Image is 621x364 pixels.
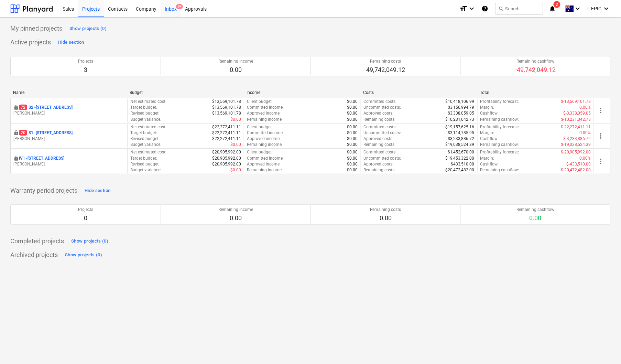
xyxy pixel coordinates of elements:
p: $-10,231,042.73 [561,117,591,122]
p: Target budget : [130,105,157,110]
span: more_vert [597,157,605,165]
p: Active projects [10,38,51,46]
p: $1,452,670.00 [448,149,475,155]
p: Cashflow : [480,136,499,142]
p: $0.00 [347,167,358,173]
p: $19,157,625.16 [446,124,475,130]
p: $19,038,524.39 [446,142,475,148]
p: Net estimated cost : [130,99,166,105]
p: Uncommitted costs : [364,156,401,161]
p: Budget variance : [130,167,161,173]
p: Net estimated cost : [130,124,166,130]
p: 0.00% [580,105,591,110]
span: I. EPIC [588,6,602,11]
div: This project is confidential [13,130,19,136]
p: $3,233,886.72 [448,136,475,142]
button: Hide section [83,185,112,196]
p: Projects [78,58,93,64]
p: [PERSON_NAME] [13,110,124,116]
i: keyboard_arrow_down [468,4,476,13]
span: locked [13,130,19,136]
p: Remaining cashflow : [480,167,519,173]
p: $22,272,411.11 [212,124,241,130]
p: 0.00% [580,156,591,161]
span: more_vert [597,132,605,140]
p: $20,905,992.00 [212,156,241,161]
p: $-19,038,524.39 [561,142,591,148]
p: Net estimated cost : [130,149,166,155]
div: Name [13,90,124,95]
div: Budget [130,90,241,95]
p: Approved income : [247,136,281,142]
p: 0.00 [517,214,555,222]
p: $0.00 [347,124,358,130]
p: $-433,510.00 [567,161,591,167]
p: $0.00 [347,156,358,161]
p: $3,114,785.95 [448,130,475,136]
p: $10,231,042.73 [446,117,475,122]
button: Search [495,3,543,14]
button: Hide section [56,37,86,48]
div: Hide section [85,187,110,195]
button: Show projects (0) [63,249,104,260]
p: Remaining income [218,58,253,64]
p: Profitability forecast : [480,99,519,105]
div: Show projects (0) [71,237,108,245]
p: Approved income : [247,161,281,167]
div: This project is confidential [13,156,19,161]
p: Margin : [480,130,494,136]
p: Remaining cashflow : [480,142,519,148]
span: more_vert [597,106,605,115]
p: Target budget : [130,130,157,136]
p: $22,272,411.11 [212,130,241,136]
p: $20,905,992.00 [212,161,241,167]
span: 2 [554,1,560,8]
p: 0.00 [218,214,253,222]
p: Approved costs : [364,161,394,167]
p: $0.00 [347,105,358,110]
p: 0.00% [580,130,591,136]
span: 9+ [176,4,183,9]
p: Budget variance : [130,117,161,122]
p: Revised budget : [130,161,160,167]
button: Show projects (0) [69,236,110,247]
i: notifications [549,4,556,13]
p: Client budget : [247,124,273,130]
div: Show projects (0) [65,251,102,259]
p: Remaining cashflow [515,58,556,64]
p: Committed costs : [364,99,397,105]
p: [PERSON_NAME] [13,136,124,142]
p: Cashflow : [480,110,499,116]
div: 72S2 -[STREET_ADDRESS][PERSON_NAME] [13,105,124,116]
p: Remaining costs : [364,142,396,148]
div: Income [247,90,358,95]
span: 20 [19,130,27,136]
p: Uncommitted costs : [364,105,401,110]
p: Remaining costs [366,58,405,64]
p: Committed costs : [364,149,397,155]
p: Warranty period projects [10,186,77,195]
p: 0.00 [218,66,253,74]
p: Remaining costs : [364,117,396,122]
i: keyboard_arrow_down [602,4,611,13]
p: 3 [78,66,93,74]
p: [PERSON_NAME] [13,161,124,167]
p: $0.00 [347,149,358,155]
p: $-20,472,482.00 [561,167,591,173]
i: keyboard_arrow_down [574,4,582,13]
p: $433,510.00 [451,161,475,167]
p: Approved costs : [364,110,394,116]
p: $0.00 [230,117,241,122]
div: Total [480,90,591,95]
i: format_size [459,4,468,13]
p: $20,472,482.00 [446,167,475,173]
p: Projects [78,207,93,213]
p: Budget variance : [130,142,161,148]
p: S2 - [STREET_ADDRESS] [19,105,73,110]
p: My pinned projects [10,24,62,33]
button: Show projects (0) [68,23,108,34]
p: $0.00 [347,142,358,148]
div: Show projects (0) [69,25,107,33]
p: $-3,338,059.05 [564,110,591,116]
span: locked [13,105,19,110]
